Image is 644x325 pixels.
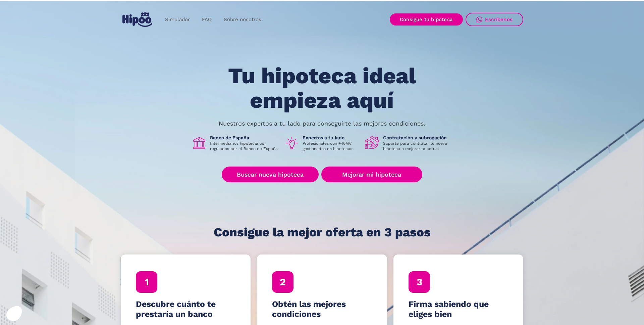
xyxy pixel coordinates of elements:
a: Sobre nosotros [218,13,267,26]
a: Consigue tu hipoteca [390,13,463,26]
a: FAQ [196,13,218,26]
h1: Banco de España [210,135,279,141]
a: home [121,10,154,30]
a: Simulador [159,13,196,26]
a: Escríbenos [466,13,523,26]
p: Intermediarios hipotecarios regulados por el Banco de España [210,141,279,151]
a: Buscar nueva hipoteca [222,167,319,182]
h4: Obtén las mejores condiciones [272,299,372,319]
p: Profesionales con +40M€ gestionados en hipotecas [303,141,360,151]
h1: Contratación y subrogación [383,135,452,141]
h1: Consigue la mejor oferta en 3 pasos [214,226,431,239]
a: Mejorar mi hipoteca [321,167,422,182]
h4: Descubre cuánto te prestaría un banco [136,299,236,319]
p: Soporte para contratar tu nueva hipoteca o mejorar la actual [383,141,452,151]
h1: Expertos a tu lado [303,135,360,141]
h1: Tu hipoteca ideal empieza aquí [195,64,449,112]
div: Escríbenos [485,16,513,22]
p: Nuestros expertos a tu lado para conseguirte las mejores condiciones. [219,121,425,126]
h4: Firma sabiendo que eliges bien [409,299,508,319]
